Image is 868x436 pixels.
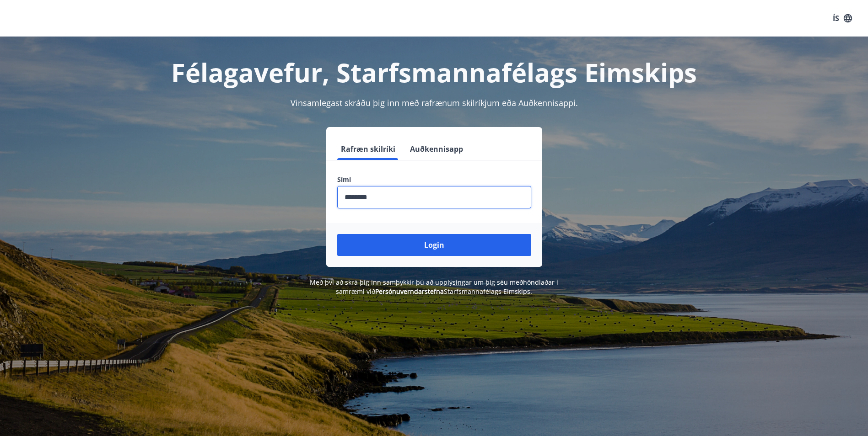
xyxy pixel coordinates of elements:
[310,278,558,296] span: Með því að skrá þig inn samþykkir þú að upplýsingar um þig séu meðhöndlaðar í samræmi við Starfsm...
[828,10,857,27] button: ÍS
[337,175,531,184] label: Sími
[291,97,578,108] span: Vinsamlegast skráðu þig inn með rafrænum skilríkjum eða Auðkennisappi.
[337,138,399,160] button: Rafræn skilríki
[406,138,467,160] button: Auðkennisapp
[116,55,753,90] h1: Félagavefur, Starfsmannafélags Eimskips
[337,234,531,256] button: Login
[375,287,444,296] a: Persónuverndarstefna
